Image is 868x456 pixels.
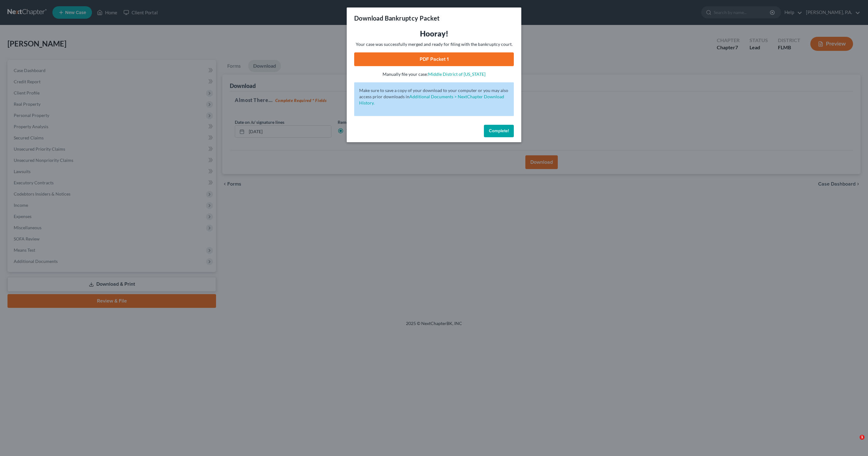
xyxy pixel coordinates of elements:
[354,71,514,77] p: Manually file your case:
[354,14,440,22] h3: Download Bankruptcy Packet
[484,125,514,137] button: Complete!
[489,128,509,133] span: Complete!
[354,29,514,39] h3: Hooray!
[860,435,865,440] span: 1
[428,71,485,77] a: Middle District of [US_STATE]
[359,87,509,106] p: Make sure to save a copy of your download to your computer or you may also access prior downloads in
[847,435,862,450] iframe: Intercom live chat
[354,41,514,47] p: Your case was successfully merged and ready for filing with the bankruptcy court.
[354,52,514,66] a: PDF Packet 1
[359,94,504,105] a: Additional Documents > NextChapter Download History.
